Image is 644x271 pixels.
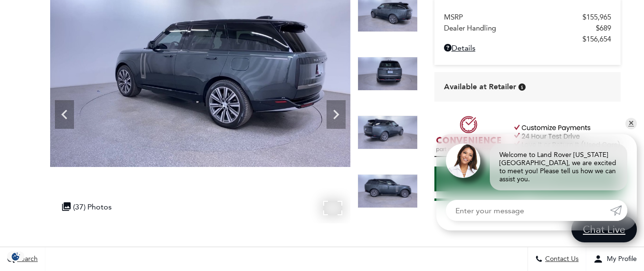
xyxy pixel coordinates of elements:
span: Dealer Handling [444,24,596,32]
span: My Profile [603,255,637,263]
div: Previous [55,100,74,129]
img: Opt-Out Icon [5,251,27,261]
div: Welcome to Land Rover [US_STATE][GEOGRAPHIC_DATA], we are excited to meet you! Please tell us how... [490,144,627,190]
section: Click to Open Cookie Consent Modal [5,251,27,261]
img: New 2025 Belgravia Green LAND ROVER Autobiography image 7 [358,57,418,91]
a: MSRP $155,965 [444,13,611,21]
div: Next [327,100,346,129]
div: (37) Photos [57,198,116,216]
img: New 2025 Belgravia Green LAND ROVER Autobiography image 8 [358,115,418,150]
div: Vehicle is in stock and ready for immediate delivery. Due to demand, availability is subject to c... [518,83,526,91]
a: Details [444,43,611,52]
a: Start Your Deal [434,167,621,191]
span: $156,654 [582,35,611,43]
span: MSRP [444,13,582,21]
span: $155,965 [582,13,611,21]
a: $156,654 [444,35,611,43]
input: Enter your message [446,200,610,221]
span: $689 [596,24,611,32]
span: Contact Us [543,255,579,263]
img: Agent profile photo [446,144,480,178]
a: Dealer Handling $689 [444,24,611,32]
button: Open user profile menu [586,247,644,271]
a: Submit [610,200,627,221]
span: Available at Retailer [444,82,516,92]
img: New 2025 Belgravia Green LAND ROVER Autobiography image 9 [358,174,418,208]
a: Instant Trade Value [434,198,525,223]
